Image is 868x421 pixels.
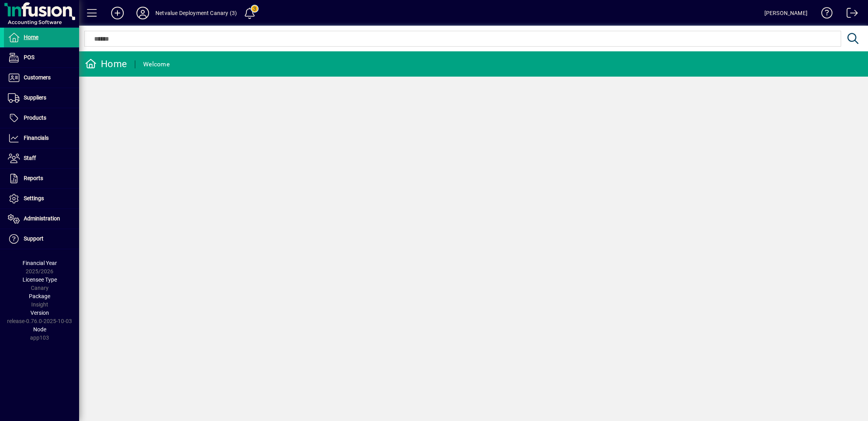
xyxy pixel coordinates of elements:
[4,189,79,209] a: Settings
[815,2,833,27] a: Knowledge Base
[24,155,36,161] span: Staff
[155,7,237,19] div: Netvalue Deployment Canary (3)
[29,293,50,299] span: Package
[4,108,79,128] a: Products
[4,88,79,108] a: Suppliers
[24,135,49,141] span: Financials
[4,229,79,249] a: Support
[4,68,79,88] a: Customers
[4,209,79,229] a: Administration
[4,128,79,148] a: Financials
[85,58,127,70] div: Home
[24,74,51,81] span: Customers
[24,115,46,121] span: Products
[105,6,130,20] button: Add
[23,276,57,283] span: Licensee Type
[24,195,44,201] span: Settings
[143,58,170,71] div: Welcome
[24,54,34,60] span: POS
[4,148,79,168] a: Staff
[764,7,807,19] div: [PERSON_NAME]
[24,175,43,181] span: Reports
[23,260,57,266] span: Financial Year
[24,34,38,40] span: Home
[841,2,858,27] a: Logout
[130,6,155,20] button: Profile
[30,310,49,316] span: Version
[24,215,60,222] span: Administration
[24,235,43,242] span: Support
[33,326,46,333] span: Node
[4,169,79,188] a: Reports
[4,48,79,68] a: POS
[24,94,46,101] span: Suppliers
